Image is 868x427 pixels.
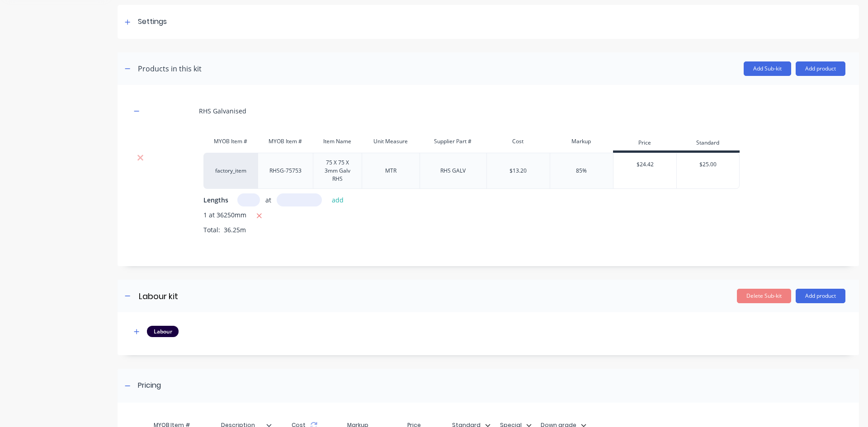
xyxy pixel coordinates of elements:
input: Enter sub-kit name [138,290,298,303]
div: Pricing [138,380,161,391]
div: MTR [368,165,414,177]
div: RHSG-75753 [262,165,309,177]
div: Cost [486,132,550,150]
span: Lengths [203,195,228,205]
button: Delete Sub-kit [737,289,791,303]
div: Item Name [313,132,362,150]
span: 36.25m [220,225,250,234]
div: Price [613,135,676,153]
button: add [327,194,349,206]
div: $13.20 [509,167,527,175]
div: RHS Galvanised [199,106,246,116]
div: Settings [138,16,167,28]
button: Add Sub-kit [744,61,791,76]
div: Supplier Part # [420,132,486,150]
button: Add product [796,61,845,76]
div: Standard [676,135,740,153]
span: at [265,195,271,205]
span: 1 at 36250mm [203,210,246,221]
div: factory_item [203,153,258,189]
div: RHS GALV [430,165,476,177]
div: Unit Measure [362,132,420,150]
div: Markup [550,132,613,150]
div: MYOB Item # [258,132,313,150]
div: Labour [147,326,179,337]
button: Add product [796,289,845,303]
div: Products in this kit [138,63,202,74]
div: $24.42 [613,153,677,176]
div: MYOB Item # [203,132,258,150]
span: Total: [203,225,220,234]
div: $25.00 [677,153,739,176]
div: 85% [576,167,587,175]
div: 75 X 75 X 3mm Galv RHS [315,157,360,185]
